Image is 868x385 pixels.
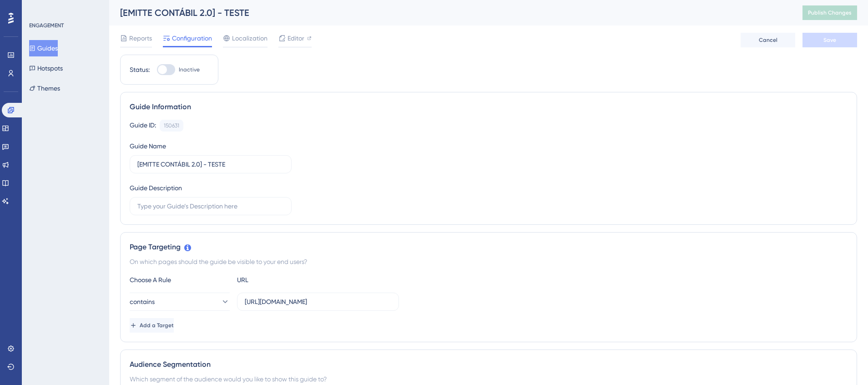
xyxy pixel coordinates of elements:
[759,36,777,44] span: Cancel
[164,122,179,129] div: 150631
[29,80,60,96] button: Themes
[288,33,304,44] span: Editor
[741,33,795,47] button: Cancel
[179,66,200,73] span: Inactive
[802,33,857,47] button: Save
[140,322,174,329] span: Add a Target
[130,182,182,193] div: Guide Description
[120,6,780,19] div: [EMITTE CONTÁBIL 2.0] - TESTE
[237,274,337,285] div: URL
[808,9,852,16] span: Publish Changes
[137,201,284,211] input: Type your Guide’s Description here
[130,101,848,112] div: Guide Information
[29,22,64,29] div: ENGAGEMENT
[129,33,152,44] span: Reports
[245,297,391,307] input: yourwebsite.com/path
[29,60,63,76] button: Hotspots
[823,36,836,44] span: Save
[130,359,848,370] div: Audience Segmentation
[130,120,156,132] div: Guide ID:
[130,141,166,152] div: Guide Name
[130,293,230,311] button: contains
[130,274,230,285] div: Choose A Rule
[130,64,150,75] div: Status:
[29,40,58,56] button: Guides
[130,318,174,333] button: Add a Target
[232,33,267,44] span: Localization
[130,256,848,267] div: On which pages should the guide be visible to your end users?
[802,5,857,20] button: Publish Changes
[137,159,284,169] input: Type your Guide’s Name here
[172,33,212,44] span: Configuration
[130,374,848,385] div: Which segment of the audience would you like to show this guide to?
[130,296,155,307] span: contains
[130,242,848,253] div: Page Targeting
